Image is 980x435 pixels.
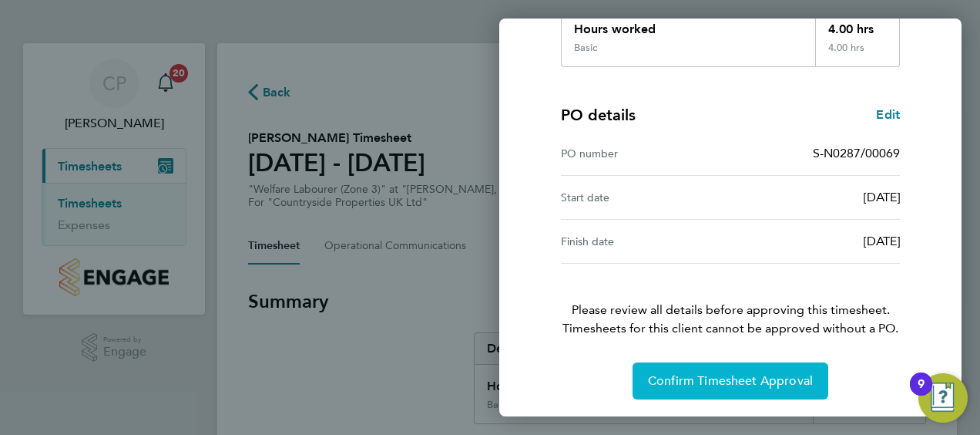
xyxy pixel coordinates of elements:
[542,319,918,338] span: Timesheets for this client cannot be approved without a PO.
[574,42,597,54] div: Basic
[876,107,900,122] span: Edit
[876,106,900,124] a: Edit
[561,104,636,126] h4: PO details
[648,373,813,389] span: Confirm Timesheet Approval
[633,362,828,400] button: Confirm Timesheet Approval
[730,188,900,207] div: [DATE]
[813,146,900,160] span: S-N0287/00069
[918,384,925,404] div: 9
[561,232,730,251] div: Finish date
[542,264,918,338] p: Please review all details before approving this timesheet.
[918,373,968,423] button: Open Resource Center, 9 new notifications
[730,232,900,251] div: [DATE]
[562,8,815,42] div: Hours worked
[561,188,730,207] div: Start date
[815,8,900,42] div: 4.00 hrs
[561,144,730,163] div: PO number
[815,42,900,66] div: 4.00 hrs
